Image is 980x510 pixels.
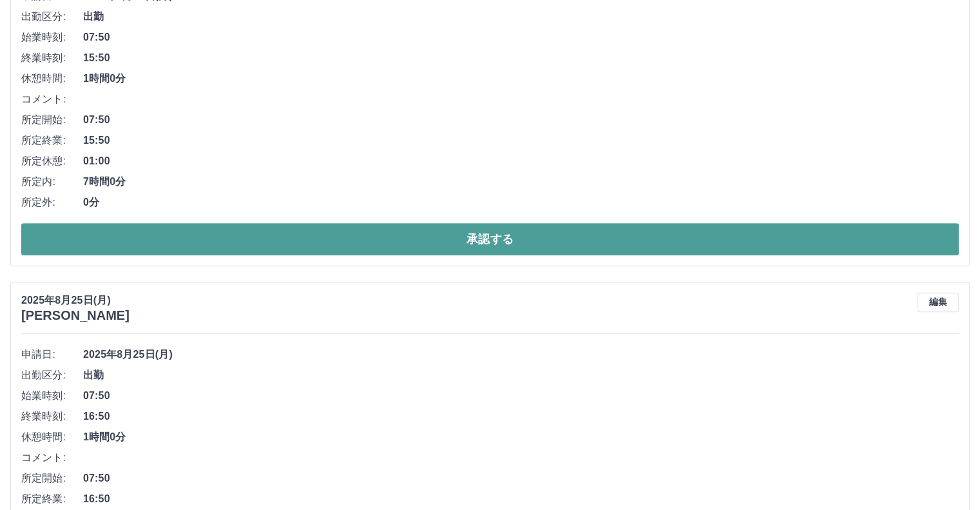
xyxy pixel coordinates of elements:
span: 所定開始: [21,471,83,486]
span: 2025年8月25日(月) [83,347,959,362]
span: 1時間0分 [83,429,959,445]
span: 出勤 [83,9,959,25]
span: 07:50 [83,388,959,404]
span: 07:50 [83,112,959,128]
span: 01:00 [83,153,959,169]
span: 所定休憩: [21,153,83,169]
span: 出勤区分: [21,9,83,25]
span: 休憩時間: [21,429,83,445]
span: 始業時刻: [21,30,83,45]
span: コメント: [21,92,83,107]
span: 出勤 [83,368,959,383]
span: 終業時刻: [21,50,83,66]
span: 1時間0分 [83,71,959,86]
span: 所定外: [21,195,83,210]
span: 所定内: [21,174,83,190]
p: 2025年8月25日(月) [21,293,130,308]
span: 所定終業: [21,133,83,148]
span: 15:50 [83,50,959,66]
button: 編集 [918,293,959,312]
span: 終業時刻: [21,409,83,424]
h3: [PERSON_NAME] [21,308,130,323]
span: 0分 [83,195,959,210]
span: 07:50 [83,471,959,486]
span: 休憩時間: [21,71,83,86]
span: 07:50 [83,30,959,45]
span: 申請日: [21,347,83,362]
span: 16:50 [83,491,959,507]
span: 所定終業: [21,491,83,507]
span: コメント: [21,450,83,466]
button: 承認する [21,223,959,255]
span: 16:50 [83,409,959,424]
span: 15:50 [83,133,959,148]
span: 出勤区分: [21,368,83,383]
span: 所定開始: [21,112,83,128]
span: 始業時刻: [21,388,83,404]
span: 7時間0分 [83,174,959,190]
